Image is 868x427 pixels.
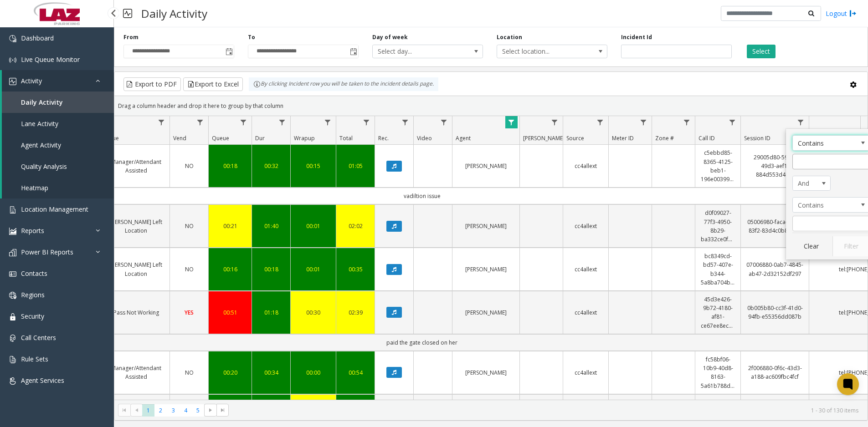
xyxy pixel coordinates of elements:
[21,76,42,85] span: Activity
[339,134,353,142] span: Total
[746,304,803,321] a: 0b005b80-cc3f-41d0-94fb-e55356dd087b
[185,222,194,230] span: NO
[114,98,868,114] div: Drag a column header and drop it here to group by that column
[793,176,823,191] span: And
[114,116,868,400] div: Data table
[746,218,803,235] a: 05006980-faca-4bba-83f2-83d4c0b8adb1
[497,33,522,41] label: Location
[21,162,67,171] span: Quality Analysis
[569,265,603,274] a: cc4allext
[701,295,735,330] a: 45d3e426-9b72-4180-af81-ce67ee8ec882
[257,162,285,170] div: 00:32
[322,116,334,128] a: Wrapup Filter Menu
[214,162,246,170] a: 00:18
[458,162,514,170] a: [PERSON_NAME]
[9,56,16,64] img: 'icon'
[726,116,739,128] a: Call ID Filter Menu
[234,407,858,414] kendo-pager-info: 1 - 30 of 130 items
[257,368,285,377] a: 00:34
[21,376,64,385] span: Agent Services
[505,116,518,128] a: Agent Filter Menu
[123,2,132,25] img: pageIcon
[194,116,206,128] a: Vend Filter Menu
[456,134,471,142] span: Agent
[175,308,203,317] a: YES
[2,177,114,198] a: Heatmap
[9,292,16,299] img: 'icon'
[214,265,246,274] a: 00:16
[21,355,48,363] span: Rule Sets
[373,45,461,58] span: Select day...
[108,308,164,317] a: Pass Not Working
[2,156,114,177] a: Quality Analysis
[792,236,830,256] button: Clear
[185,162,194,170] span: NO
[9,313,16,320] img: 'icon'
[296,308,330,317] a: 00:30
[9,356,16,363] img: 'icon'
[701,252,735,287] a: bc8349cd-bd57-407e-b344-5a8ba704ba17
[21,55,80,64] span: Live Queue Monitor
[701,355,735,390] a: fc58bf06-10b9-40d8-8163-5a61b788d4bc
[458,308,514,317] a: [PERSON_NAME]
[9,35,16,42] img: 'icon'
[204,404,216,417] span: Go to the next page
[296,162,330,170] a: 00:15
[746,364,803,381] a: 2f006880-0f6c-43d3-a188-ac609fbc4fcf
[21,290,45,299] span: Regions
[248,33,255,41] label: To
[342,162,369,170] div: 01:05
[21,141,61,149] span: Agent Activity
[21,98,63,107] span: Daily Activity
[21,248,73,256] span: Power BI Reports
[185,309,194,316] span: YES
[342,368,369,377] a: 00:54
[296,222,330,230] div: 00:01
[9,78,16,85] img: 'icon'
[569,222,603,230] a: cc4allext
[701,148,735,183] a: c5ebbd85-8365-4125-beb1-196e003990a4
[655,134,674,142] span: Zone #
[137,2,212,25] h3: Daily Activity
[123,77,181,91] button: Export to PDF
[175,162,203,170] a: NO
[2,91,114,113] a: Daily Activity
[746,260,803,278] a: 07006880-0ab7-4845-ab47-2d32152df297
[2,70,114,91] a: Activity
[257,222,285,230] a: 01:40
[549,116,561,128] a: Parker Filter Menu
[438,116,450,128] a: Video Filter Menu
[458,265,514,274] a: [PERSON_NAME]
[296,265,330,274] a: 00:01
[701,208,735,244] a: d0f09027-77f3-4950-8b29-ba332ce0f83f
[255,134,265,142] span: Dur
[276,116,288,128] a: Dur Filter Menu
[237,116,250,128] a: Queue Filter Menu
[746,153,803,179] a: 29005d80-5978-49d3-aef1-884d553d40fd
[458,222,514,230] a: [PERSON_NAME]
[214,222,246,230] div: 00:21
[372,33,408,41] label: Day of week
[21,312,44,320] span: Security
[793,198,854,212] span: Contains
[342,308,369,317] a: 02:39
[699,134,715,142] span: Call ID
[849,9,857,18] img: logout
[108,218,164,235] a: [PERSON_NAME] Left Location
[214,308,246,317] div: 00:51
[378,134,389,142] span: Rec.
[175,265,203,274] a: NO
[637,116,650,128] a: Meter ID Filter Menu
[744,134,770,142] span: Session ID
[216,404,229,417] span: Go to the last page
[219,407,226,414] span: Go to the last page
[458,368,514,377] a: [PERSON_NAME]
